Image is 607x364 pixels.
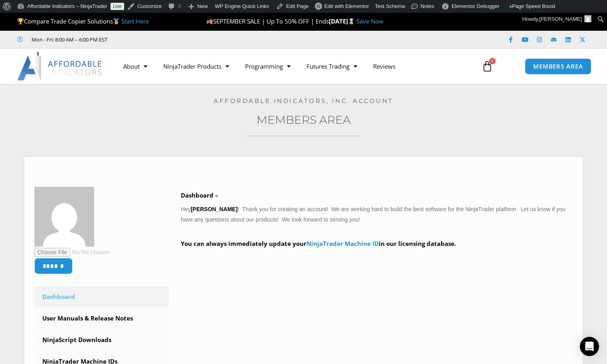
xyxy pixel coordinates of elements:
[115,57,155,75] a: About
[111,3,124,10] a: Live
[489,58,496,64] span: 0
[155,57,237,75] a: NinjaTrader Products
[17,52,103,81] img: LogoAI | Affordable Indicators – NinjaTrader
[324,3,369,9] span: Edit with Elementor
[34,308,169,329] a: User Manuals & Release Notes
[181,191,218,199] b: Dashboard –
[356,17,384,25] a: Save Now
[18,18,24,24] img: 🏆
[237,57,299,75] a: Programming
[525,58,591,75] a: MEMBERS AREA
[30,35,107,44] span: Mon - Fri: 8:00 AM – 6:00 PM EST
[520,13,595,26] a: Howdy,
[214,97,393,105] a: Affordable Indicators, Inc. Account
[533,63,583,69] span: MEMBERS AREA
[299,57,365,75] a: Futures Trading
[191,206,237,212] strong: [PERSON_NAME]
[115,57,474,75] nav: Menu
[257,113,351,127] a: Members Area
[306,239,379,247] a: NinjaTrader Machine ID
[34,287,169,307] a: Dashboard
[470,55,505,78] a: 0
[207,18,213,24] img: 🍂
[181,239,456,247] strong: You can always immediately update your in our licensing database.
[119,36,238,44] iframe: Customer reviews powered by Trustpilot
[113,18,119,24] img: 🥇
[348,18,354,24] img: ⌛
[365,57,403,75] a: Reviews
[181,190,573,261] div: Hey ! Thank you for creating an account! We are working hard to build the best software for the N...
[34,330,169,350] a: NinjaScript Downloads
[17,17,149,25] span: Compare Trade Copier Solutions
[329,17,356,25] strong: [DATE]
[206,17,329,25] span: SEPTEMBER SALE | Up To 50% OFF | Ends
[34,187,94,247] img: 83961ee70edc86d96254b98d11301f0a4f1435bd8fc34dcaa6bdd6a6e89a3844
[539,16,582,22] span: [PERSON_NAME]
[121,17,149,25] a: Start Here
[580,337,599,356] div: Open Intercom Messenger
